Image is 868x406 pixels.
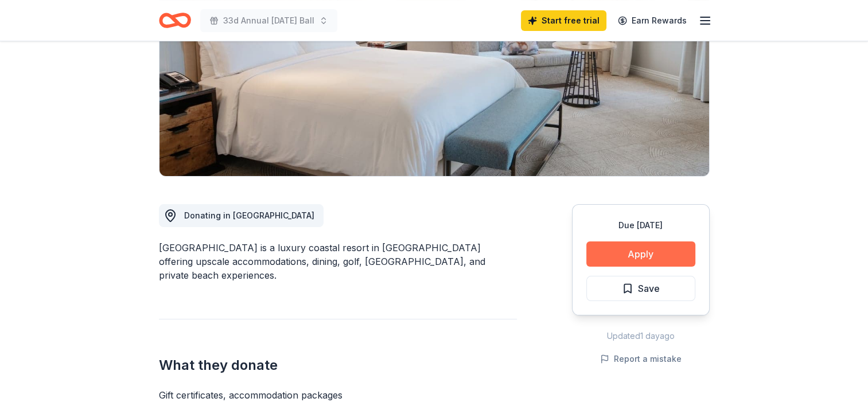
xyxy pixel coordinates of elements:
[586,218,695,232] div: Due [DATE]
[159,7,191,34] a: Home
[159,388,517,402] div: Gift certificates, accommodation packages
[184,210,314,220] span: Donating in [GEOGRAPHIC_DATA]
[200,9,337,32] button: 33d Annual [DATE] Ball
[159,241,517,282] div: [GEOGRAPHIC_DATA] is a luxury coastal resort in [GEOGRAPHIC_DATA] offering upscale accommodations...
[600,352,682,366] button: Report a mistake
[611,10,694,31] a: Earn Rewards
[572,329,710,343] div: Updated 1 day ago
[223,14,314,28] span: 33d Annual [DATE] Ball
[586,241,695,267] button: Apply
[586,276,695,301] button: Save
[159,356,517,374] h2: What they donate
[638,281,660,296] span: Save
[521,10,606,31] a: Start free trial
